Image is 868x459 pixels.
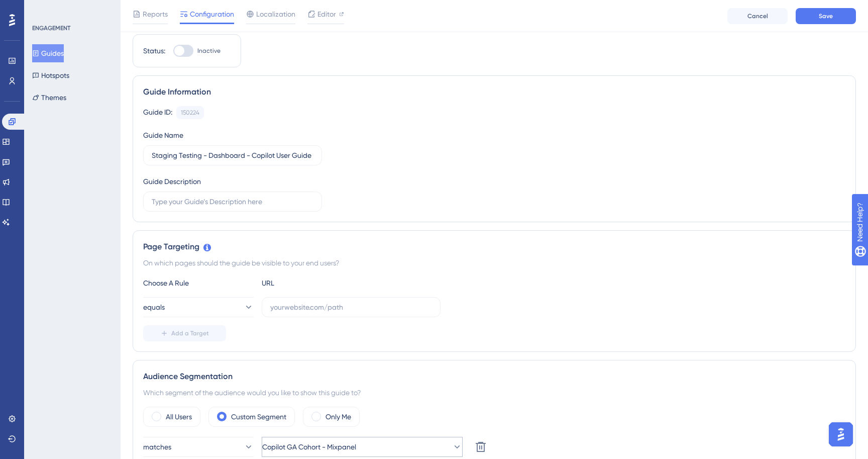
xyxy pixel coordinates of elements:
[32,66,69,84] button: Hotspots
[143,371,845,383] div: Audience Segmentation
[24,3,63,15] span: Need Help?
[727,8,788,24] button: Cancel
[819,12,833,20] span: Save
[143,257,845,269] div: On which pages should the guide be visible to your end users?
[143,441,171,453] span: matches
[143,175,201,188] div: Guide Description
[796,8,856,24] button: Save
[262,441,356,453] span: Copilot GA Cohort - Mixpanel
[152,196,313,207] input: Type your Guide’s Description here
[143,45,165,57] div: Status:
[143,297,254,317] button: equals
[143,325,226,341] button: Add a Target
[143,129,183,141] div: Guide Name
[143,241,845,253] div: Page Targeting
[171,329,209,337] span: Add a Target
[32,44,64,62] button: Guides
[32,88,66,107] button: Themes
[231,411,286,423] label: Custom Segment
[143,301,165,313] span: equals
[747,12,768,20] span: Cancel
[143,86,845,98] div: Guide Information
[270,302,432,313] input: yourwebsite.com/path
[166,411,192,423] label: All Users
[143,387,845,399] div: Which segment of the audience would you like to show this guide to?
[317,8,336,20] span: Editor
[152,150,313,161] input: Type your Guide’s Name here
[262,277,372,289] div: URL
[143,106,172,119] div: Guide ID:
[32,24,70,32] div: ENGAGEMENT
[256,8,295,20] span: Localization
[143,8,168,20] span: Reports
[143,437,254,457] button: matches
[262,437,463,457] button: Copilot GA Cohort - Mixpanel
[325,411,351,423] label: Only Me
[826,419,856,449] iframe: UserGuiding AI Assistant Launcher
[143,277,254,289] div: Choose A Rule
[197,47,221,55] span: Inactive
[190,8,234,20] span: Configuration
[181,109,199,117] div: 150224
